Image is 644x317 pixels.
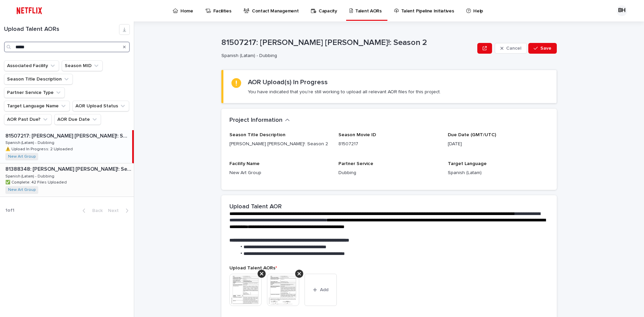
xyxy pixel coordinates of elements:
span: Cancel [506,46,521,51]
p: Spanish (Latam) [448,169,549,176]
p: [DATE] [448,141,549,148]
button: Add [305,274,337,306]
button: Season MID [62,60,103,71]
span: Upload Talent AORs [229,266,277,270]
span: Season Movie ID [338,133,376,137]
button: Target Language Name [4,101,70,111]
span: Save [540,46,551,51]
button: Partner Service Type [4,87,65,98]
input: Search [4,42,130,52]
span: Add [320,287,328,292]
img: ifQbXi3ZQGMSEF7WDB7W [13,4,45,17]
button: AOR Upload Status [72,101,129,111]
h2: Upload Talent AOR [229,203,282,211]
h1: Upload Talent AORs [4,26,119,33]
span: Partner Service [338,161,373,166]
span: Season Title Description [229,133,285,137]
p: 81388348: [PERSON_NAME] [PERSON_NAME]!: Season 1 [5,165,132,172]
p: Spanish (Latam) - Dubbing [5,173,56,179]
p: Dubbing [338,169,439,176]
a: New Art Group [8,188,36,192]
p: You have indicated that you're still working to upload all relevant AOR files for this project. [248,89,441,95]
span: Due Date (GMT/UTC) [448,133,496,137]
p: ⚠️ Upload In Progress: 2 Uploaded [5,146,74,152]
button: Save [528,43,557,54]
button: Back [77,208,105,214]
p: Spanish (Latam) - Dubbing [221,53,472,59]
button: AOR Past Due? [4,114,52,125]
p: New Art Group [229,169,330,176]
button: Project Information [229,117,290,124]
p: Spanish (Latam) - Dubbing [5,139,56,145]
button: Cancel [495,43,527,54]
h2: Project Information [229,117,282,124]
span: Target Language [448,161,487,166]
button: Associated Facility [4,60,59,71]
p: ✅ Complete: 42 Files Uploaded [5,179,68,185]
p: 81507217: [PERSON_NAME] [PERSON_NAME]!: Season 2 [5,131,131,139]
h2: AOR Upload(s) In Progress [248,78,328,86]
button: AOR Due Date [54,114,101,125]
span: Facility Name [229,161,260,166]
button: Next [105,208,134,214]
a: New Art Group [8,154,36,159]
div: BH [616,5,627,16]
span: Next [108,208,123,213]
p: 81507217: [PERSON_NAME] [PERSON_NAME]!: Season 2 [221,38,475,48]
span: Back [88,208,103,213]
p: [PERSON_NAME] [PERSON_NAME]!: Season 2 [229,141,330,148]
p: 81507217 [338,141,439,148]
button: Season Title Description [4,74,73,85]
